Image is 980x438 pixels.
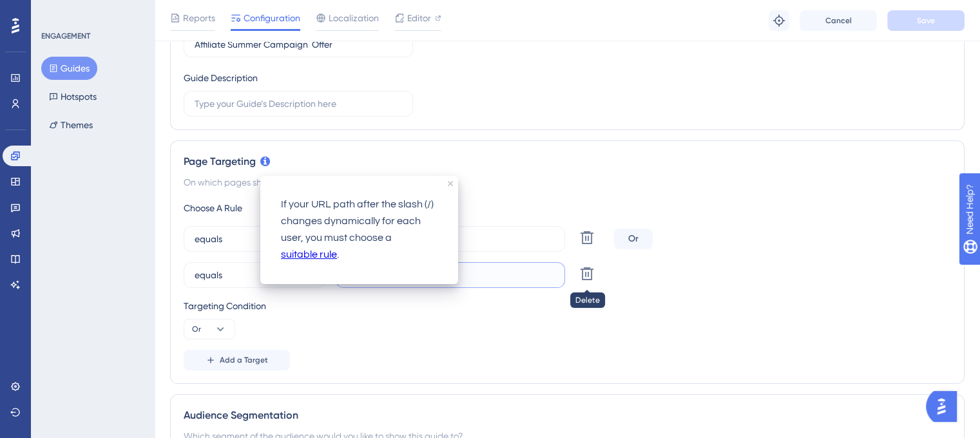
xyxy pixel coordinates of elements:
[184,154,951,169] div: Page Targeting
[220,355,268,365] span: Add a Target
[184,319,235,339] button: Or
[614,229,653,249] div: Or
[195,231,222,247] span: equals
[41,57,97,80] button: Guides
[800,10,877,31] button: Cancel
[329,10,379,26] span: Localization
[195,97,402,111] input: Type your Guide’s Description here
[184,200,325,216] div: Choose A Rule
[195,267,222,283] span: equals
[41,113,101,137] button: Themes
[183,10,215,26] span: Reports
[184,350,290,370] button: Add a Target
[825,15,852,26] span: Cancel
[407,10,431,26] span: Editor
[281,247,337,263] a: suitable rule
[244,10,300,26] span: Configuration
[926,387,965,426] iframe: UserGuiding AI Assistant Launcher
[917,15,935,26] span: Save
[184,175,951,190] div: On which pages should the guide be visible to your end users?
[281,196,437,263] p: If your URL path after the slash (/) changes dynamically for each user, you must choose a .
[30,3,81,19] span: Need Help?
[184,298,951,314] div: Targeting Condition
[448,181,453,186] div: close tooltip
[184,262,325,288] button: equals
[184,226,325,252] button: equals
[887,10,965,31] button: Save
[192,324,201,334] span: Or
[184,70,258,86] div: Guide Description
[184,408,951,423] div: Audience Segmentation
[41,85,104,108] button: Hotspots
[195,37,402,52] input: Type your Guide’s Name here
[41,31,90,41] div: ENGAGEMENT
